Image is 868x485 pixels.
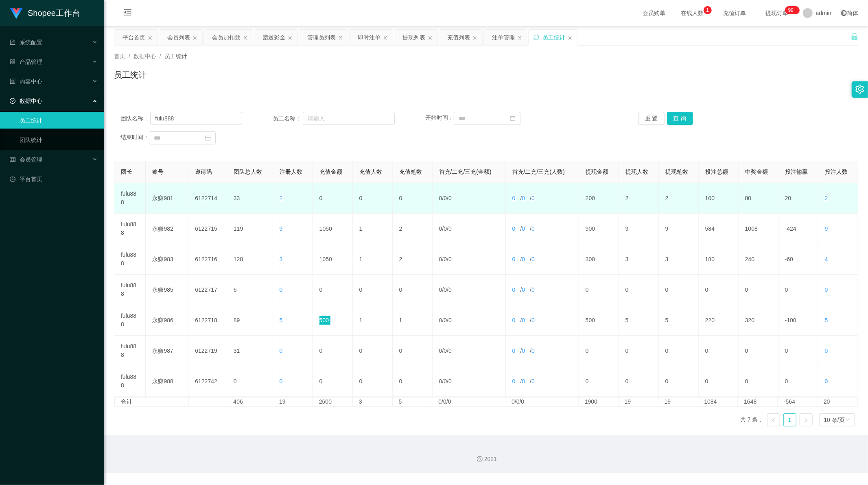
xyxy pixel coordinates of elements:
[20,112,98,129] a: 员工统计
[280,256,283,262] span: 3
[146,183,188,214] td: 永赚981
[512,317,516,323] span: 0
[243,35,248,40] i: 图标: close
[280,378,283,385] span: 0
[506,275,579,305] td: / /
[517,35,522,40] i: 图标: close
[818,398,857,406] td: 20
[439,317,442,323] span: 0
[393,275,433,305] td: 0
[433,214,506,244] td: / /
[358,30,380,45] div: 即时注单
[120,114,150,123] span: 团队名称：
[399,168,422,175] span: 充值笔数
[353,398,393,406] td: 3
[146,214,188,244] td: 永赚982
[111,455,861,463] div: 2021
[619,366,659,397] td: 0
[433,244,506,275] td: / /
[10,59,42,65] span: 产品管理
[825,168,848,175] span: 投注人数
[444,286,447,293] span: 0
[586,168,608,175] span: 提现金额
[619,336,659,366] td: 0
[705,168,728,175] span: 投注总额
[307,30,336,45] div: 管理员列表
[579,275,619,305] td: 0
[393,214,433,244] td: 2
[120,134,149,141] span: 结束时间：
[20,132,98,148] a: 团队统计
[432,398,505,406] td: 0/0/0
[699,244,739,275] td: 180
[280,195,283,201] span: 2
[10,79,15,84] i: 图标: profile
[152,168,164,175] span: 账号
[579,398,619,406] td: 1900
[778,244,818,275] td: -60
[227,336,273,366] td: 31
[531,317,535,323] span: 0
[227,398,273,406] td: 406
[425,115,454,121] span: 开始时间：
[227,214,273,244] td: 119
[433,275,506,305] td: / /
[393,336,433,366] td: 0
[512,168,565,175] span: 首充/二充/三充(人数)
[114,336,146,366] td: fulu888
[10,39,42,46] span: 系统配置
[313,244,353,275] td: 1050
[234,168,262,175] span: 团队总人数
[188,336,227,366] td: 6122719
[619,398,658,406] td: 19
[667,112,693,125] button: 查 询
[353,244,393,275] td: 1
[804,418,809,423] i: 图标: right
[227,244,273,275] td: 128
[619,305,659,336] td: 5
[522,286,525,293] span: 0
[448,347,452,354] span: 0
[122,30,145,45] div: 平台首页
[114,69,146,81] h1: 员工统计
[444,317,447,323] span: 0
[778,366,818,397] td: 0
[273,398,313,406] td: 19
[767,413,780,426] li: 上一页
[188,305,227,336] td: 6122718
[433,305,506,336] td: / /
[512,286,516,293] span: 0
[167,30,190,45] div: 会员列表
[841,10,847,16] i: 图标: global
[739,275,778,305] td: 0
[492,30,515,45] div: 注单管理
[114,305,146,336] td: fulu888
[121,168,132,175] span: 团长
[393,305,433,336] td: 1
[619,183,659,214] td: 2
[785,6,800,14] sup: 282
[783,413,796,426] li: 1
[677,10,708,16] span: 在线人数
[10,98,15,104] i: 图标: check-circle-o
[114,0,142,26] i: 图标: menu-fold
[825,286,828,293] span: 0
[851,33,858,40] i: 图标: unlock
[393,183,433,214] td: 0
[428,35,433,40] i: 图标: close
[522,225,525,232] span: 0
[448,256,452,262] span: 0
[698,398,738,406] td: 1084
[313,398,353,406] td: 2600
[439,378,442,385] span: 0
[448,317,452,323] span: 0
[659,305,699,336] td: 5
[619,275,659,305] td: 0
[512,378,516,385] span: 0
[444,256,447,262] span: 0
[160,53,161,59] span: /
[227,366,273,397] td: 0
[531,347,535,354] span: 0
[10,8,23,19] img: logo.9652507e.png
[579,183,619,214] td: 200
